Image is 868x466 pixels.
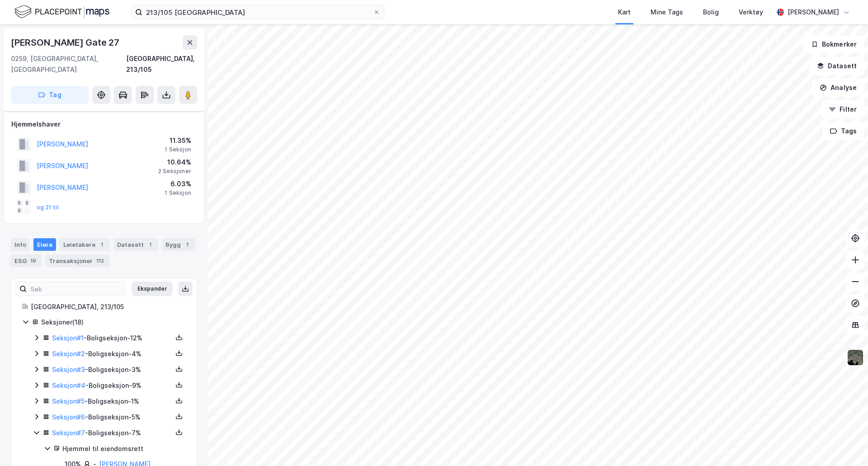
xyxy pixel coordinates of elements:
[162,238,195,251] div: Bygg
[52,350,85,358] a: Seksjon#2
[52,334,84,342] a: Seksjon#1
[97,240,106,249] div: 1
[52,396,172,407] div: - Boligseksjon - 1%
[821,100,864,118] button: Filter
[33,238,56,251] div: Eiere
[158,168,191,175] div: 2 Seksjoner
[52,412,172,423] div: - Boligseksjon - 5%
[703,7,719,18] div: Bolig
[847,349,864,366] img: 9k=
[52,428,172,438] div: - Boligseksjon - 7%
[812,79,864,97] button: Analyse
[11,35,121,50] div: [PERSON_NAME] Gate 27
[41,317,186,328] div: Seksjoner ( 18 )
[165,135,191,146] div: 11.35%
[28,256,38,265] div: 19
[739,7,763,18] div: Verktøy
[618,7,631,18] div: Kart
[146,240,155,249] div: 1
[651,7,683,18] div: Mine Tags
[11,254,42,267] div: ESG
[822,122,864,140] button: Tags
[126,53,197,75] div: [GEOGRAPHIC_DATA], 213/105
[165,146,191,153] div: 1 Seksjon
[132,282,173,296] button: Ekspander
[45,254,109,267] div: Transaksjoner
[11,53,126,75] div: 0259, [GEOGRAPHIC_DATA], [GEOGRAPHIC_DATA]
[52,429,85,437] a: Seksjon#7
[183,240,192,249] div: 1
[31,301,186,312] div: [GEOGRAPHIC_DATA], 213/105
[27,282,126,296] input: Søk
[14,4,109,20] img: logo.f888ab2527a4732fd821a326f86c7f29.svg
[52,348,172,359] div: - Boligseksjon - 4%
[52,413,85,421] a: Seksjon#6
[11,86,89,104] button: Tag
[11,119,197,130] div: Hjemmelshaver
[113,238,158,251] div: Datasett
[62,443,186,454] div: Hjemmel til eiendomsrett
[165,179,191,189] div: 6.03%
[809,57,864,75] button: Datasett
[165,189,191,197] div: 1 Seksjon
[52,381,85,389] a: Seksjon#4
[52,397,85,405] a: Seksjon#5
[788,7,839,18] div: [PERSON_NAME]
[60,238,110,251] div: Leietakere
[52,366,85,373] a: Seksjon#3
[823,423,868,466] div: Kontrollprogram for chat
[142,5,373,19] input: Søk på adresse, matrikkel, gårdeiere, leietakere eller personer
[11,238,30,251] div: Info
[823,423,868,466] iframe: Chat Widget
[52,380,172,391] div: - Boligseksjon - 9%
[52,333,172,344] div: - Boligseksjon - 12%
[158,157,191,168] div: 10.64%
[803,35,864,53] button: Bokmerker
[52,364,172,375] div: - Boligseksjon - 3%
[94,256,106,265] div: 112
